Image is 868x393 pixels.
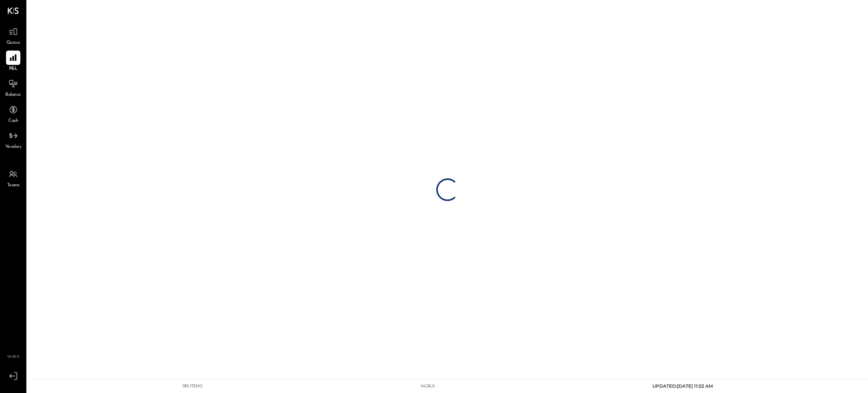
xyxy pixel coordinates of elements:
span: Vendors [5,144,21,150]
a: Vendors [0,129,26,150]
span: Queue [6,40,20,46]
span: UPDATED: [DATE] 11:53 AM [653,383,713,389]
a: Queue [0,25,26,46]
span: P&L [9,66,18,72]
div: 185 items [182,383,203,389]
a: Balance [0,77,26,98]
a: Cash [0,103,26,124]
a: Teams [0,167,26,189]
a: P&L [0,51,26,72]
span: Balance [5,92,21,98]
div: v 4.36.0 [420,383,435,389]
span: Teams [7,182,20,189]
span: Cash [8,118,18,124]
